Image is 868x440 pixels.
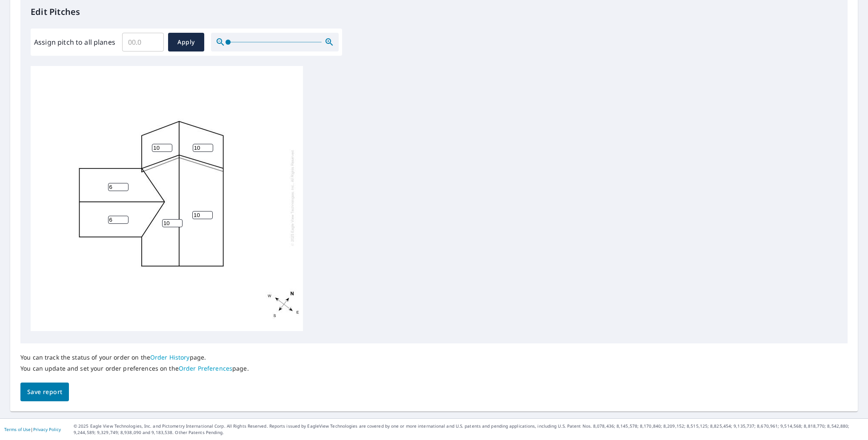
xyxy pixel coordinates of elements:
[175,37,197,48] span: Apply
[74,423,864,436] p: © 2025 Eagle View Technologies, Inc. and Pictometry International Corp. All Rights Reserved. Repo...
[27,387,62,397] span: Save report
[31,6,837,18] p: Edit Pitches
[34,37,115,47] label: Assign pitch to all planes
[150,353,190,361] a: Order History
[168,33,204,51] button: Apply
[122,30,164,54] input: 00.0
[179,364,232,372] a: Order Preferences
[4,427,61,432] p: |
[20,365,249,372] p: You can update and set your order preferences on the page.
[20,383,69,402] button: Save report
[20,354,249,361] p: You can track the status of your order on the page.
[4,426,31,432] a: Terms of Use
[33,426,61,432] a: Privacy Policy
